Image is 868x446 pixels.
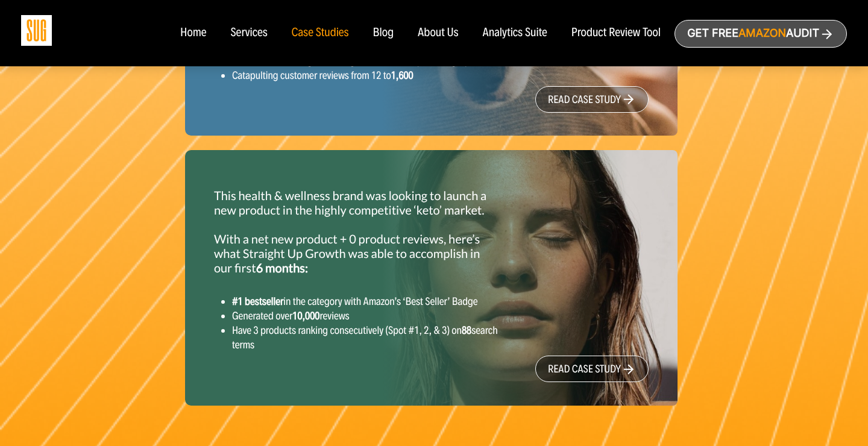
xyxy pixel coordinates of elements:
[232,68,498,83] li: Catapulting customer reviews from 12 to
[232,295,283,308] strong: #1 bestseller
[418,27,459,40] a: About Us
[230,27,267,40] a: Services
[232,294,498,309] li: in the category with Amazon’s ‘Best Seller’ Badge
[571,27,661,40] a: Product Review Tool
[232,309,498,323] li: Generated over reviews
[535,356,649,382] a: read case study
[292,27,349,40] a: Case Studies
[675,20,847,48] a: Get freeAmazonAudit
[180,27,206,40] a: Home
[462,324,471,337] strong: 88
[738,27,786,40] span: Amazon
[292,309,319,322] strong: 10,000
[21,15,52,46] img: Sug
[214,189,498,275] p: This health & wellness brand was looking to launch a new product in the highly competitive ‘keto’...
[483,27,547,40] a: Analytics Suite
[391,69,414,82] strong: 1,600
[256,261,308,275] strong: 6 months:
[232,323,498,352] li: Have 3 products ranking consecutively (Spot #1, 2, & 3) on search terms
[373,27,394,40] a: Blog
[535,86,649,113] a: read case study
